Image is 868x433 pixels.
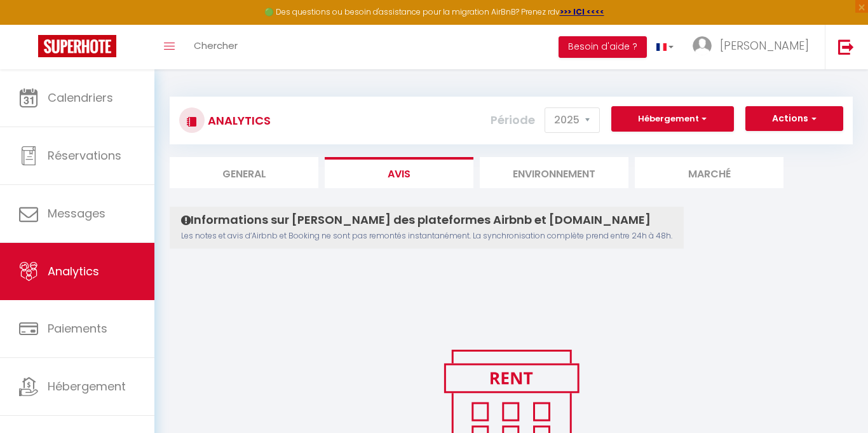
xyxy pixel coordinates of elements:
img: Super Booking [38,35,116,57]
span: Messages [48,205,105,221]
button: Besoin d'aide ? [559,36,647,58]
img: logout [838,39,854,55]
h4: Informations sur [PERSON_NAME] des plateformes Airbnb et [DOMAIN_NAME] [181,213,672,227]
button: Hébergement [611,106,734,132]
li: Marché [635,157,783,188]
a: Chercher [184,25,247,69]
span: [PERSON_NAME] [720,38,809,53]
a: ... [PERSON_NAME] [683,25,825,69]
p: Les notes et avis d’Airbnb et Booking ne sont pas remontés instantanément. La synchronisation com... [181,230,672,242]
li: General [170,157,318,188]
label: Période [491,106,535,134]
h3: Analytics [205,106,271,135]
span: Réservations [48,148,121,163]
span: Calendriers [48,90,113,106]
span: Chercher [194,39,238,52]
img: ... [693,36,712,55]
li: Environnement [480,157,628,188]
button: Actions [745,106,843,132]
span: Hébergement [48,378,126,394]
span: Paiements [48,320,107,336]
li: Avis [325,157,473,188]
span: Analytics [48,263,99,279]
a: >>> ICI <<<< [560,6,604,17]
